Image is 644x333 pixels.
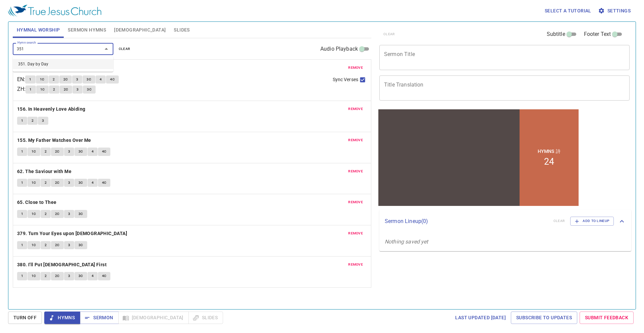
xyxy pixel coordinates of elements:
button: remove [344,136,367,144]
button: 3 [64,210,74,218]
span: Audio Playback [320,45,358,53]
img: True Jesus Church [8,5,101,17]
span: remove [348,230,363,236]
span: 3C [87,76,91,82]
span: Sermon [85,314,113,322]
span: 1C [40,87,45,93]
button: remove [344,105,367,113]
span: 3 [68,273,70,279]
button: 3 [64,272,74,280]
span: 4C [102,149,107,155]
span: 3 [68,242,70,248]
i: Nothing saved yet [385,238,428,245]
a: Subscribe to Updates [511,312,577,324]
button: 3C [83,86,96,94]
button: 2C [51,272,64,280]
span: 2 [45,242,47,248]
li: 351. Day by Day [13,59,113,69]
span: 4 [92,180,94,186]
span: 3 [68,211,70,217]
button: 1C [36,75,49,84]
button: Hymns [44,312,80,324]
button: 2 [41,241,51,249]
b: 379. Turn Your Eyes upon [DEMOGRAPHIC_DATA] [17,229,127,238]
span: 4C [102,180,107,186]
span: 2 [45,180,47,186]
span: Subscribe to Updates [516,314,572,322]
button: 3C [83,75,95,84]
span: 2C [55,149,60,155]
span: remove [348,168,363,174]
span: 1C [32,149,36,155]
button: 1C [28,241,40,249]
span: 3C [78,180,83,186]
span: remove [348,199,363,205]
button: 2 [41,210,51,218]
span: Submit Feedback [585,314,628,322]
button: 3C [74,148,87,156]
button: Settings [597,5,633,17]
button: 2 [28,117,38,125]
span: 1C [32,211,36,217]
button: 1C [28,272,40,280]
button: 4 [88,148,98,156]
span: 3C [78,149,83,155]
button: remove [344,64,367,72]
button: 2C [51,210,64,218]
button: 1 [25,86,36,94]
p: ZH : [17,85,25,93]
button: Sermon [80,312,118,324]
span: 1 [30,87,32,93]
button: Add to Lineup [570,217,614,225]
span: clear [119,46,130,52]
span: Hymnal Worship [17,26,60,34]
b: 65. Close to Thee [17,198,57,207]
span: 3C [78,211,83,217]
button: 1C [28,210,40,218]
span: 1 [21,273,23,279]
span: 4 [100,76,102,82]
button: 2 [49,75,59,84]
button: 3 [38,117,48,125]
span: Add to Lineup [575,218,609,224]
button: 4 [88,179,98,187]
span: 3C [78,273,83,279]
span: 4C [110,76,115,82]
span: remove [348,137,363,143]
a: Last updated [DATE] [452,312,508,324]
span: 2 [45,149,47,155]
span: 1 [29,76,31,82]
span: 2C [64,87,68,93]
span: 1 [21,180,23,186]
span: Footer Text [584,30,611,38]
span: 1 [21,118,23,124]
b: 155. My Father Watches Over Me [17,136,91,145]
button: 1 [17,210,27,218]
button: remove [344,198,367,206]
button: 1 [25,75,35,84]
span: Subtitle [547,30,565,38]
button: 1 [17,272,27,280]
p: EN : [17,75,25,84]
span: 2C [55,211,60,217]
button: 2 [41,272,51,280]
button: 3 [72,75,82,84]
button: clear [115,45,135,53]
button: remove [344,229,367,237]
button: 65. Close to Thee [17,198,58,207]
button: 1 [17,241,27,249]
span: 2C [55,242,60,248]
button: 1C [28,148,40,156]
button: 2 [41,179,51,187]
button: 155. My Father Watches Over Me [17,136,92,145]
span: Hymns [50,314,75,322]
button: 4C [98,148,111,156]
span: 2C [55,273,60,279]
span: 1 [21,149,23,155]
button: 1C [36,86,49,94]
span: 3C [78,242,83,248]
button: 2 [41,148,51,156]
span: 3 [76,87,78,93]
button: 3C [74,179,87,187]
button: 62. The Saviour with Me [17,167,73,176]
